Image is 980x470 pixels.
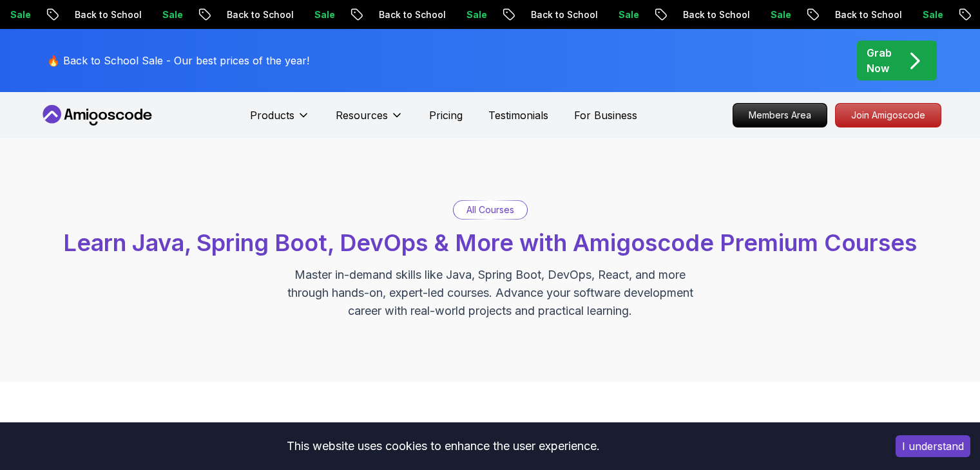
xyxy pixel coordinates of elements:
[336,108,403,133] button: Resources
[303,8,390,21] p: Back to School
[238,8,280,21] p: Sale
[151,8,238,21] p: Back to School
[733,104,827,127] p: Members Area
[250,108,294,123] p: Products
[836,104,941,127] p: Join Amigoscode
[695,8,736,21] p: Sale
[336,108,388,123] p: Resources
[574,108,637,123] a: For Business
[607,8,695,21] p: Back to School
[47,53,309,68] p: 🔥 Back to School Sale - Our best prices of the year!
[250,108,310,133] button: Products
[466,203,514,216] p: All Courses
[63,229,917,257] span: Learn Java, Spring Boot, DevOps & More with Amigoscode Premium Courses
[455,8,543,21] p: Back to School
[543,8,584,21] p: Sale
[429,108,463,123] a: Pricing
[274,266,707,320] p: Master in-demand skills like Java, Spring Boot, DevOps, React, and more through hands-on, expert-...
[86,8,128,21] p: Sale
[835,103,941,127] a: Join Amigoscode
[896,435,970,457] button: Accept cookies
[390,8,432,21] p: Sale
[867,45,892,76] p: Grab Now
[733,103,827,127] a: Members Area
[847,8,888,21] p: Sale
[10,432,876,460] div: This website uses cookies to enhance the user experience.
[488,108,548,123] a: Testimonials
[759,8,847,21] p: Back to School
